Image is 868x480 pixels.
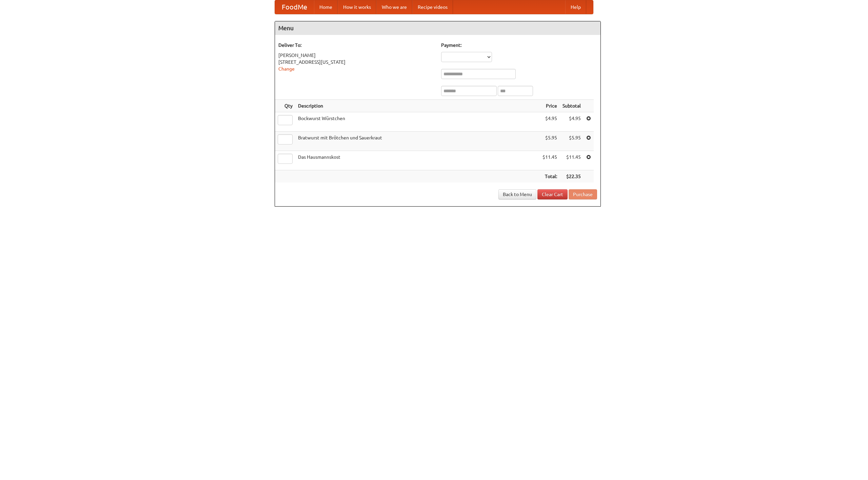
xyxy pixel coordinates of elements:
[275,0,314,14] a: FoodMe
[540,151,560,170] td: $11.45
[338,0,376,14] a: How it works
[498,189,536,199] a: Back to Menu
[560,170,584,183] th: $22.35
[278,52,434,59] div: [PERSON_NAME]
[540,170,560,183] th: Total:
[275,21,600,35] h4: Menu
[441,42,597,49] h5: Payment:
[275,100,295,112] th: Qty
[295,112,540,132] td: Bockwurst Würstchen
[278,42,434,49] h5: Deliver To:
[537,189,568,199] a: Clear Cart
[560,100,584,112] th: Subtotal
[278,59,434,65] div: [STREET_ADDRESS][US_STATE]
[560,112,584,132] td: $4.95
[540,100,560,112] th: Price
[569,189,597,199] button: Purchase
[295,132,540,151] td: Bratwurst mit Brötchen und Sauerkraut
[540,112,560,132] td: $4.95
[278,66,295,72] a: Change
[295,151,540,170] td: Das Hausmannskost
[540,132,560,151] td: $5.95
[314,0,338,14] a: Home
[412,0,453,14] a: Recipe videos
[560,132,584,151] td: $5.95
[560,151,584,170] td: $11.45
[295,100,540,112] th: Description
[376,0,412,14] a: Who we are
[565,0,586,14] a: Help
